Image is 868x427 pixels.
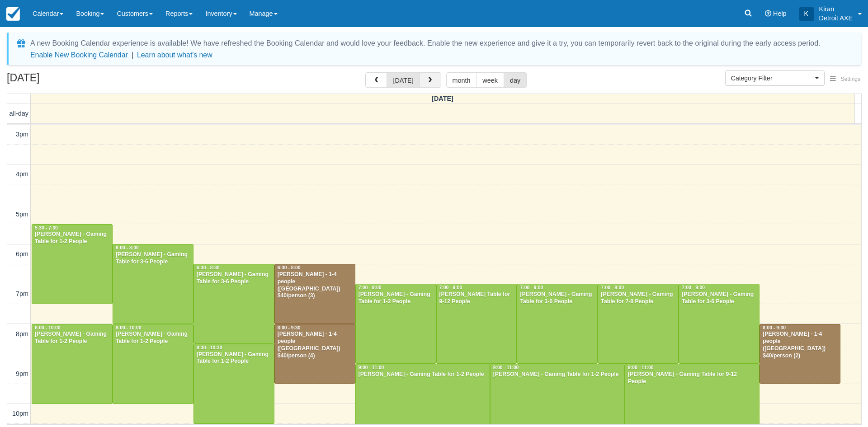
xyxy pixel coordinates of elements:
div: [PERSON_NAME] - Gaming Table for 1-2 People [358,371,487,378]
span: 10pm [12,410,28,417]
div: [PERSON_NAME] - 1-4 people ([GEOGRAPHIC_DATA]) $40/person (4) [277,331,353,360]
a: 7:00 - 9:00[PERSON_NAME] - Gaming Table for 3-6 People [679,284,759,364]
div: A new Booking Calendar experience is available! We have refreshed the Booking Calendar and would ... [30,38,821,49]
button: Category Filter [725,70,825,86]
span: 6:30 - 8:30 [197,265,220,270]
div: [PERSON_NAME] - Gaming Table for 3-6 People [519,291,595,305]
img: checkfront-main-nav-mini-logo.png [6,7,20,21]
span: 7:00 - 9:00 [520,285,543,290]
span: 8:00 - 10:00 [116,325,142,330]
div: [PERSON_NAME] - Gaming Table for 3-6 People [681,291,757,305]
span: 6:00 - 8:00 [116,245,139,250]
span: 5pm [16,211,28,218]
a: 6:30 - 8:00[PERSON_NAME] - 1-4 people ([GEOGRAPHIC_DATA]) $40/person (3) [274,264,355,324]
span: | [132,51,133,59]
a: 5:30 - 7:30[PERSON_NAME] - Gaming Table for 1-2 People [32,224,113,304]
a: 7:00 - 9:00[PERSON_NAME] - Gaming Table for 3-6 People [517,284,598,364]
div: [PERSON_NAME] - Gaming Table for 7-8 People [600,291,676,305]
span: 9:00 - 11:00 [359,365,384,370]
a: 7:00 - 9:00[PERSON_NAME] - Gaming Table for 1-2 People [355,284,436,364]
div: [PERSON_NAME] - 1-4 people ([GEOGRAPHIC_DATA]) $40/person (2) [762,331,838,360]
a: 6:30 - 8:30[PERSON_NAME] - Gaming Table for 3-6 People [193,264,274,344]
div: [PERSON_NAME] - Gaming Table for 1-2 People [34,231,110,245]
button: month [446,72,477,88]
span: 7:00 - 9:00 [439,285,462,290]
span: 3pm [16,131,28,138]
div: [PERSON_NAME] - Gaming Table for 1-2 People [358,291,434,305]
button: Settings [825,73,866,86]
a: 8:00 - 9:30[PERSON_NAME] - 1-4 people ([GEOGRAPHIC_DATA]) $40/person (2) [759,324,840,384]
h2: [DATE] [7,72,121,89]
span: 7:00 - 9:00 [359,285,382,290]
span: 9pm [16,370,28,377]
button: Enable New Booking Calendar [30,51,128,60]
span: Category Filter [731,74,813,83]
div: [PERSON_NAME] Table for 9-12 People [439,291,514,305]
span: 4pm [16,170,28,178]
a: 7:00 - 9:00[PERSON_NAME] - Gaming Table for 7-8 People [598,284,679,364]
span: 7:00 - 9:00 [601,285,624,290]
a: 6:00 - 8:00[PERSON_NAME] - Gaming Table for 3-6 People [113,244,193,324]
button: [DATE] [387,72,420,88]
a: Learn about what's new [137,51,212,59]
span: 9:00 - 11:00 [628,365,654,370]
span: all-day [9,110,28,117]
a: 8:30 - 10:30[PERSON_NAME] - Gaming Table for 1-2 People [193,344,274,424]
span: 6:30 - 8:00 [278,265,301,270]
span: Settings [841,76,860,82]
div: [PERSON_NAME] - Gaming Table for 1-2 People [196,351,272,366]
span: 7pm [16,290,28,297]
div: [PERSON_NAME] - Gaming Table for 1-2 People [115,331,191,345]
span: Help [773,10,787,17]
div: [PERSON_NAME] - Gaming Table for 3-6 People [115,251,191,266]
button: day [504,72,527,88]
div: K [799,7,814,21]
p: Kiran [819,5,853,14]
button: week [476,72,504,88]
span: 8pm [16,330,28,338]
div: [PERSON_NAME] - Gaming Table for 3-6 People [196,271,272,286]
span: 9:00 - 11:00 [493,365,519,370]
div: [PERSON_NAME] - Gaming Table for 1-2 People [493,371,622,378]
p: Detroit AXE [819,14,853,23]
div: [PERSON_NAME] - Gaming Table for 9-12 People [627,371,757,385]
span: 5:30 - 7:30 [35,225,58,230]
span: 8:00 - 9:30 [278,325,301,330]
span: 6pm [16,250,28,258]
a: 8:00 - 10:00[PERSON_NAME] - Gaming Table for 1-2 People [113,324,193,404]
a: 8:00 - 10:00[PERSON_NAME] - Gaming Table for 1-2 People [32,324,113,404]
div: [PERSON_NAME] - Gaming Table for 1-2 People [34,331,110,345]
a: 8:00 - 9:30[PERSON_NAME] - 1-4 people ([GEOGRAPHIC_DATA]) $40/person (4) [274,324,355,384]
span: 8:30 - 10:30 [197,345,222,350]
i: Help [765,10,771,17]
span: 7:00 - 9:00 [682,285,705,290]
div: [PERSON_NAME] - 1-4 people ([GEOGRAPHIC_DATA]) $40/person (3) [277,271,353,300]
span: [DATE] [432,95,453,102]
span: 8:00 - 9:30 [763,325,786,330]
span: 8:00 - 10:00 [35,325,61,330]
a: 7:00 - 9:00[PERSON_NAME] Table for 9-12 People [436,284,517,364]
